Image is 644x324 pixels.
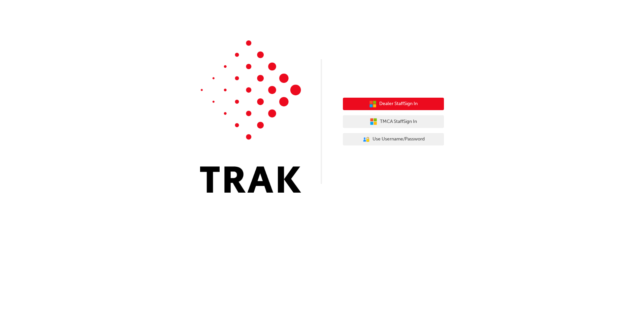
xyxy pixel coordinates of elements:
button: Use Username/Password [343,133,444,146]
button: TMCA StaffSign In [343,115,444,128]
img: Trak [200,40,301,193]
span: Dealer Staff Sign In [379,100,418,108]
button: Dealer StaffSign In [343,98,444,110]
span: TMCA Staff Sign In [380,118,417,126]
span: Use Username/Password [373,135,425,143]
